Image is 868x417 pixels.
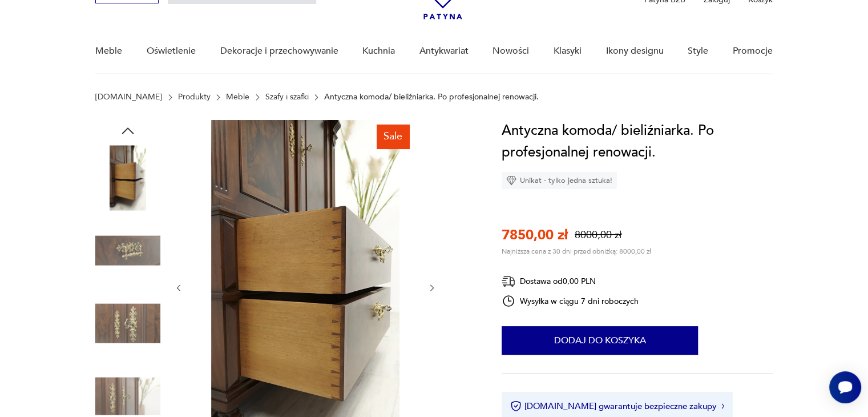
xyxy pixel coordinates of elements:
p: 8000,00 zł [575,228,621,242]
iframe: Smartsupp widget button [829,371,861,403]
a: Style [688,29,708,73]
button: Dodaj do koszyka [502,326,698,355]
p: 7850,00 zł [502,226,568,244]
a: Promocje [733,29,773,73]
div: Sale [377,125,409,149]
img: Ikona certyfikatu [510,400,522,412]
h1: Antyczna komoda/ bieliźniarka. Po profesjonalnej renowacji. [502,120,773,163]
p: Najniższa cena z 30 dni przed obniżką: 8000,00 zł [502,247,651,256]
a: Dekoracje i przechowywanie [220,29,338,73]
img: Zdjęcie produktu Antyczna komoda/ bieliźniarka. Po profesjonalnej renowacji. [95,291,160,356]
a: Szafy i szafki [265,93,309,102]
a: Nowości [492,29,529,73]
img: Zdjęcie produktu Antyczna komoda/ bieliźniarka. Po profesjonalnej renowacji. [95,218,160,283]
a: Oświetlenie [147,29,196,73]
img: Ikona dostawy [502,274,515,288]
a: [DOMAIN_NAME] [95,93,162,102]
img: Ikona diamentu [506,175,516,186]
a: Meble [95,29,122,73]
a: Meble [226,93,249,102]
a: Produkty [178,93,211,102]
div: Dostawa od 0,00 PLN [502,274,639,288]
a: Kuchnia [362,29,395,73]
a: Antykwariat [419,29,469,73]
a: Klasyki [554,29,582,73]
img: Zdjęcie produktu Antyczna komoda/ bieliźniarka. Po profesjonalnej renowacji. [95,145,160,210]
p: Antyczna komoda/ bieliźniarka. Po profesjonalnej renowacji. [324,93,539,102]
a: Ikony designu [605,29,663,73]
div: Wysyłka w ciągu 7 dni roboczych [502,294,639,308]
div: Unikat - tylko jedna sztuka! [502,172,617,189]
img: Ikona strzałki w prawo [721,403,725,409]
button: [DOMAIN_NAME] gwarantuje bezpieczne zakupy [510,400,724,412]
